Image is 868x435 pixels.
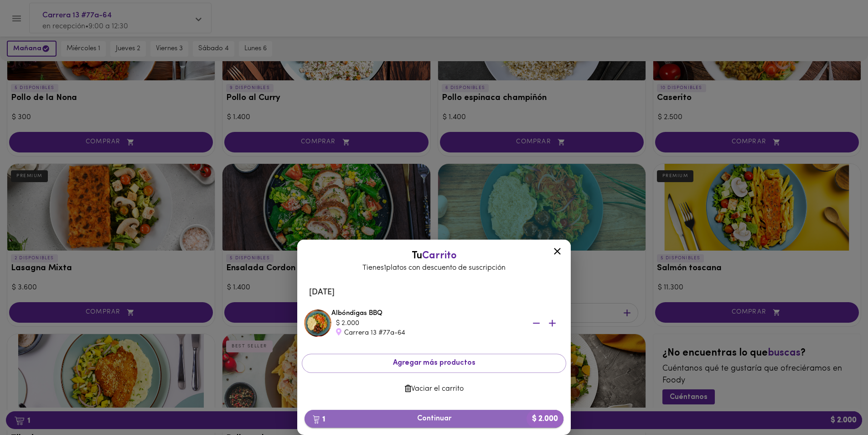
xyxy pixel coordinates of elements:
span: Vaciar el carrito [309,385,559,393]
b: $ 2.000 [527,410,563,428]
span: Continuar [312,414,556,423]
iframe: Messagebird Livechat Widget [815,382,859,426]
div: $ 2.000 [336,319,518,328]
button: Agregar más productos [302,354,566,372]
span: Carrito [422,251,457,261]
div: Carrera 13 #77a-64 [336,328,518,338]
li: [DATE] [302,282,566,304]
button: 1Continuar$ 2.000 [305,410,563,428]
span: Agregar más productos [310,359,558,367]
div: Albóndigas BBQ [331,309,564,338]
div: Tu [306,249,562,273]
img: cart.png [313,415,320,424]
p: Tienes 1 platos con descuento de suscripción [306,263,562,273]
img: Albóndigas BBQ [304,309,331,337]
button: Vaciar el carrito [302,380,566,398]
b: 1 [307,413,331,425]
